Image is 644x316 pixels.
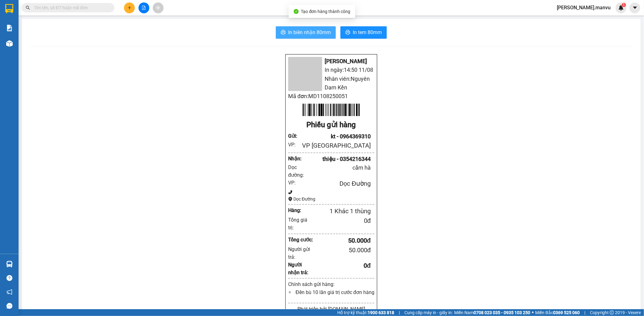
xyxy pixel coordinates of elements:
[288,155,299,162] div: Nhận :
[142,6,146,10] span: file-add
[288,197,292,201] span: environment
[6,303,12,309] span: message
[6,40,13,47] img: warehouse-icon
[629,2,640,13] button: caret-down
[288,75,374,92] li: Nhân viên: Nguyên Dam Kền
[288,28,331,36] span: In biên nhận 80mm
[26,6,30,10] span: search
[288,141,299,149] div: VP:
[337,309,394,316] span: Hỗ trợ kỹ thuật:
[34,4,107,11] input: Tìm tên, số ĐT hoặc mã đơn
[622,3,626,7] sup: 1
[153,2,164,13] button: aim
[288,261,313,276] div: Người nhận trả:
[474,310,530,315] strong: 0708 023 035 - 0935 103 250
[632,5,638,11] span: caret-down
[6,275,12,281] span: question-circle
[618,5,624,11] img: icon-new-feature
[288,245,313,261] div: Người gửi trả:
[301,9,351,14] span: Tạo đơn hàng thành công
[288,196,374,202] div: Dọc Đường
[368,310,394,315] strong: 1900 633 818
[313,216,371,226] div: 0 đ
[6,261,13,267] img: warehouse-icon
[288,206,306,214] div: Hàng:
[306,206,371,216] div: 1 Khác 1 thùng
[553,310,580,315] strong: 0369 525 060
[288,119,374,131] div: Phiếu gửi hàng
[281,30,286,36] span: printer
[156,6,160,10] span: aim
[454,309,530,316] span: Miền Nam
[340,26,387,39] button: printerIn tem 80mm
[310,163,371,172] div: cẩm hà
[124,2,135,13] button: plus
[584,309,585,316] span: |
[288,236,313,244] div: Tổng cước:
[288,163,310,179] div: Dọc đường:
[288,66,374,74] li: In ngày: 14:50 11/08
[294,9,299,14] span: check-circle
[288,132,299,140] div: Gửi :
[5,4,13,13] img: logo-vxr
[299,155,371,163] div: thiệu - 0354216344
[299,132,371,141] div: kt - 0964369310
[552,4,616,11] span: [PERSON_NAME].manvu
[139,2,149,13] button: file-add
[288,190,292,194] span: phone
[535,309,580,316] span: Miền Bắc
[623,3,625,7] span: 1
[6,289,12,295] span: notification
[313,245,371,255] div: 50.000 đ
[288,280,374,288] div: Chính sách gửi hàng:
[6,25,13,31] img: solution-icon
[610,310,614,315] span: copyright
[313,236,371,245] div: 50.000 đ
[288,305,374,313] div: Phát triển bởi [DOMAIN_NAME]
[299,141,371,150] div: VP [GEOGRAPHIC_DATA]
[399,309,400,316] span: |
[345,30,350,36] span: printer
[276,26,336,39] button: printerIn biên nhận 80mm
[288,216,313,232] div: Tổng giá trị:
[294,288,374,296] li: Đền bù 10 lần giá trị cước đơn hàng
[288,179,299,187] div: VP:
[313,261,371,271] div: 0 đ
[288,57,374,66] li: [PERSON_NAME]
[404,309,453,316] span: Cung cấp máy in - giấy in:
[299,179,371,188] div: Dọc Đường
[353,28,382,36] span: In tem 80mm
[288,92,374,101] li: Mã đơn: MD1108250051
[127,6,132,10] span: plus
[532,311,534,314] span: ⚪️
